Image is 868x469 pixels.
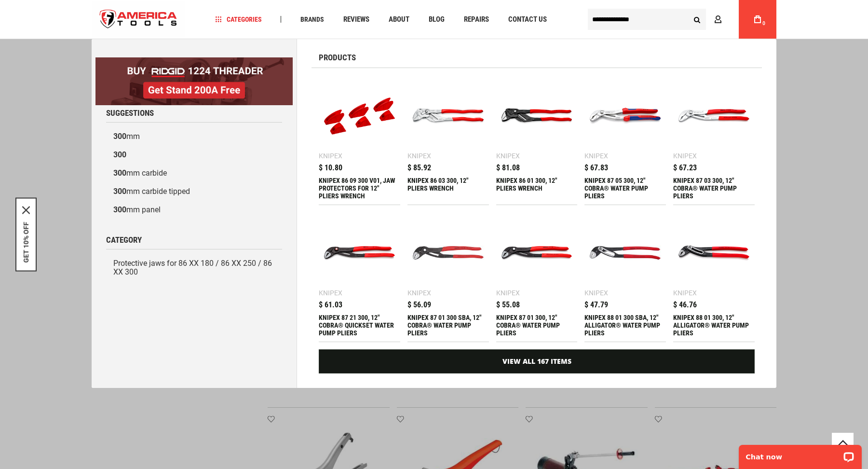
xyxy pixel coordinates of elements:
img: KNIPEX 87 01 300, 12 [501,217,573,289]
div: Knipex [407,152,431,159]
span: Brands [300,16,324,23]
iframe: LiveChat chat widget [732,439,868,469]
b: 300 [113,187,126,196]
div: Knipex [673,290,697,296]
b: 300 [113,205,126,214]
a: 300mm carbide [106,164,282,182]
a: Protective jaws for 86 XX 180 / 86 XX 250 / 86 XX 300 [106,254,282,281]
span: $ 67.83 [584,164,608,172]
img: KNIPEX 88 01 300, 12 [678,217,750,289]
a: store logo [92,1,185,38]
a: Blog [424,13,449,26]
span: Blog [429,16,445,23]
div: KNIPEX 87 21 300, 12 [319,314,400,337]
img: KNIPEX 87 05 300, 12 [589,80,661,152]
div: KNIPEX 88 01 300 SBA, 12 [584,314,666,337]
div: KNIPEX 87 03 300, 12 [673,177,755,200]
span: Suggestions [106,109,154,117]
div: KNIPEX 87 05 300, 12 [584,177,666,200]
img: KNIPEX 87 03 300, 12 [678,80,750,152]
span: $ 85.92 [407,164,431,172]
b: 300 [113,132,126,141]
a: BOGO: Buy RIDGID® 1224 Threader, Get Stand 200A Free! [95,57,293,65]
div: KNIPEX 88 01 300, 12 [673,314,755,337]
b: 300 [113,168,126,178]
span: Reviews [343,16,369,23]
a: KNIPEX 87 01 300, 12 Knipex $ 55.08 KNIPEX 87 01 300, 12" COBRA® WATER PUMP PLIERS [496,212,578,342]
a: KNIPEX 87 21 300, 12 Knipex $ 61.03 KNIPEX 87 21 300, 12" COBRA® QUICKSET WATER PUMP PLIERS [319,212,400,342]
span: 0 [762,21,765,26]
a: 300mm carbide tipped [106,182,282,201]
div: Knipex [673,152,697,159]
b: 300 [113,150,126,159]
a: KNIPEX 88 01 300 SBA, 12 Knipex $ 47.79 KNIPEX 88 01 300 SBA, 12" ALLIGATOR® WATER PUMP PLIERS [584,212,666,342]
img: America Tools [92,1,185,38]
a: 300mm panel [106,201,282,219]
img: KNIPEX 88 01 300 SBA, 12 [589,217,661,289]
div: KNIPEX 86 03 300, 12 [407,177,489,200]
span: $ 81.08 [496,164,520,172]
div: Knipex [496,290,520,296]
a: KNIPEX 88 01 300, 12 Knipex $ 46.76 KNIPEX 88 01 300, 12" ALLIGATOR® WATER PUMP PLIERS [673,212,755,342]
span: Category [106,236,142,244]
div: KNIPEX 87 01 300, 12 [496,314,578,337]
div: Knipex [319,152,342,159]
img: KNIPEX 87 01 300 SBA, 12 [412,217,484,289]
div: Knipex [407,290,431,296]
div: Knipex [319,290,342,296]
svg: close icon [22,207,30,214]
span: Contact Us [508,16,547,23]
span: $ 10.80 [319,164,342,172]
div: Knipex [584,152,608,159]
a: Brands [296,13,328,26]
span: Categories [216,16,262,23]
img: BOGO: Buy RIDGID® 1224 Threader, Get Stand 200A Free! [95,57,293,105]
a: Contact Us [504,13,551,26]
span: $ 47.79 [584,301,608,309]
a: 300mm [106,127,282,146]
span: $ 61.03 [319,301,342,309]
img: KNIPEX 86 09 300 V01, JAW PROTECTORS FOR 12 [324,80,395,152]
a: KNIPEX 86 03 300, 12 Knipex $ 85.92 KNIPEX 86 03 300, 12" PLIERS WRENCH [407,75,489,205]
div: Knipex [496,152,520,159]
a: KNIPEX 87 03 300, 12 Knipex $ 67.23 KNIPEX 87 03 300, 12" COBRA® WATER PUMP PLIERS [673,75,755,205]
button: Close [22,207,30,214]
div: KNIPEX 87 01 300 SBA, 12 [407,314,489,337]
a: KNIPEX 87 01 300 SBA, 12 Knipex $ 56.09 KNIPEX 87 01 300 SBA, 12" COBRA® WATER PUMP PLIERS [407,212,489,342]
span: Products [319,54,356,62]
span: Repairs [464,16,489,23]
a: 300 [106,146,282,164]
div: KNIPEX 86 09 300 V01, JAW PROTECTORS FOR 12 [319,177,400,200]
button: Search [688,10,706,28]
a: KNIPEX 86 09 300 V01, JAW PROTECTORS FOR 12 Knipex $ 10.80 KNIPEX 86 09 300 V01, JAW PROTECTORS F... [319,75,400,205]
button: GET 10% OFF [22,222,30,263]
a: KNIPEX 86 01 300, 12 Knipex $ 81.08 KNIPEX 86 01 300, 12" PLIERS WRENCH [496,75,578,205]
a: Categories [211,13,266,26]
span: $ 56.09 [407,301,431,309]
a: Reviews [339,13,374,26]
a: About [384,13,414,26]
img: KNIPEX 86 03 300, 12 [412,80,484,152]
span: $ 67.23 [673,164,697,172]
img: KNIPEX 86 01 300, 12 [501,80,573,152]
span: $ 55.08 [496,301,520,309]
a: KNIPEX 87 05 300, 12 Knipex $ 67.83 KNIPEX 87 05 300, 12" COBRA® WATER PUMP PLIERS [584,75,666,205]
a: Repairs [460,13,493,26]
div: Knipex [584,290,608,296]
div: KNIPEX 86 01 300, 12 [496,177,578,200]
a: View All 167 Items [319,349,755,373]
span: $ 46.76 [673,301,697,309]
img: KNIPEX 87 21 300, 12 [324,217,395,289]
span: About [389,16,409,23]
